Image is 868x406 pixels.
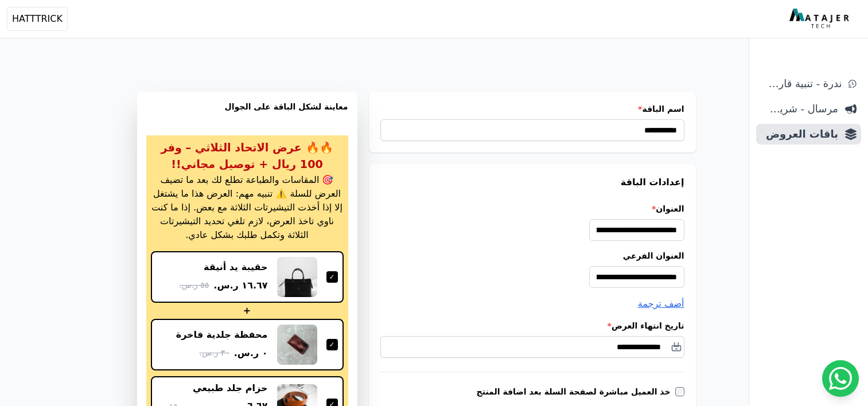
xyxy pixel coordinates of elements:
[380,103,684,115] label: اسم الباقة
[7,7,68,31] button: HATTTRICK
[380,175,684,189] h3: إعدادات الباقة
[277,325,317,365] img: محفظة جلدية فاخرة
[380,320,684,331] label: تاريخ انتهاء العرض
[638,298,684,309] span: أضف ترجمة
[761,76,842,92] span: ندرة - تنبية قارب علي النفاذ
[179,279,209,291] span: ٥٥ ر.س.
[213,279,267,292] span: ١٦.٦٧ ر.س.
[151,173,344,242] p: 🎯 المقاسات والطباعة تطلع لك بعد ما تضيف العرض للسلة ⚠️ تنبيه مهم: العرض هذا ما يشتغل إلا إذا أخذت...
[789,9,852,29] img: MatajerTech Logo
[477,386,675,397] label: خذ العميل مباشرة لصفحة السلة بعد اضافة المنتج
[146,101,348,126] h3: معاينة لشكل الباقة على الجوال
[151,140,344,173] h3: 🔥🔥 عرض الاتحاد الثلاثي – وفر 100 ريال + توصيل مجاني!!
[761,101,838,117] span: مرسال - شريط دعاية
[761,126,838,142] span: باقات العروض
[193,382,268,395] div: حزام جلد طبيعي
[151,304,344,318] div: +
[12,12,63,26] span: HATTTRICK
[204,261,267,274] div: حقيبة يد أنيقة
[277,257,317,297] img: حقيبة يد أنيقة
[234,346,268,360] span: ٠ ر.س.
[199,347,229,359] span: ٣٠ ر.س.
[638,297,684,311] button: أضف ترجمة
[176,329,268,341] div: محفظة جلدية فاخرة
[380,250,684,261] label: العنوان الفرعي
[380,203,684,214] label: العنوان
